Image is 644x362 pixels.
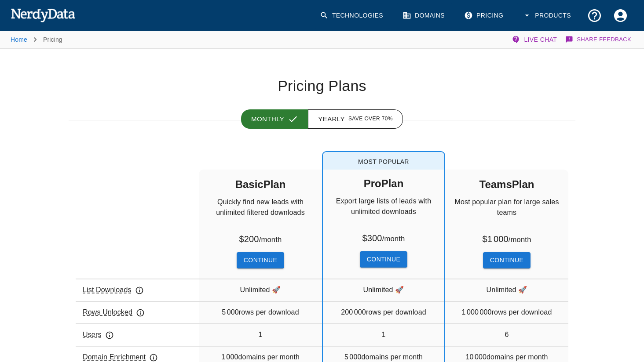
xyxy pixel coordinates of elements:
[323,323,444,345] div: 1
[382,235,405,243] small: / month
[360,251,407,268] button: Continue
[607,3,633,29] button: Account Settings
[11,36,27,43] a: Home
[564,31,633,48] button: Share Feedback
[323,279,444,300] div: Unlimited 🚀
[83,285,144,295] p: List Downloads
[323,301,444,323] div: 200 000 rows per download
[259,235,282,244] small: / month
[83,329,114,340] p: Users
[582,3,607,29] button: Support and Documentation
[199,301,322,323] div: 5 000 rows per download
[445,197,568,232] p: Most popular plan for large sales teams
[43,35,62,44] p: Pricing
[364,170,404,196] h5: Pro Plan
[11,31,62,48] nav: breadcrumb
[199,197,322,232] p: Quickly find new leads with unlimited filtered downloads
[397,3,452,29] a: Domains
[83,307,145,318] p: Rows Unlocked
[241,109,308,129] button: Monthly
[459,3,510,29] a: Pricing
[323,196,444,231] p: Export large lists of leads with unlimited downloads
[517,3,578,29] button: Products
[509,235,531,244] small: / month
[199,279,322,300] div: Unlimited 🚀
[199,323,322,345] div: 1
[11,6,75,24] img: NerdyData.com
[69,77,575,95] h1: Pricing Plans
[315,3,390,29] a: Technologies
[323,152,444,170] span: Most Popular
[482,232,531,245] h6: $ 1 000
[237,252,284,268] button: Continue
[239,232,282,245] h6: $ 200
[445,279,568,300] div: Unlimited 🚀
[483,252,531,268] button: Continue
[308,109,403,129] button: Yearly Save over 70%
[362,231,405,244] h6: $ 300
[510,31,560,48] button: Live Chat
[235,170,286,197] h5: Basic Plan
[479,170,534,197] h5: Teams Plan
[445,301,568,323] div: 1 000 000 rows per download
[445,323,568,345] div: 6
[348,115,393,123] span: Save over 70%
